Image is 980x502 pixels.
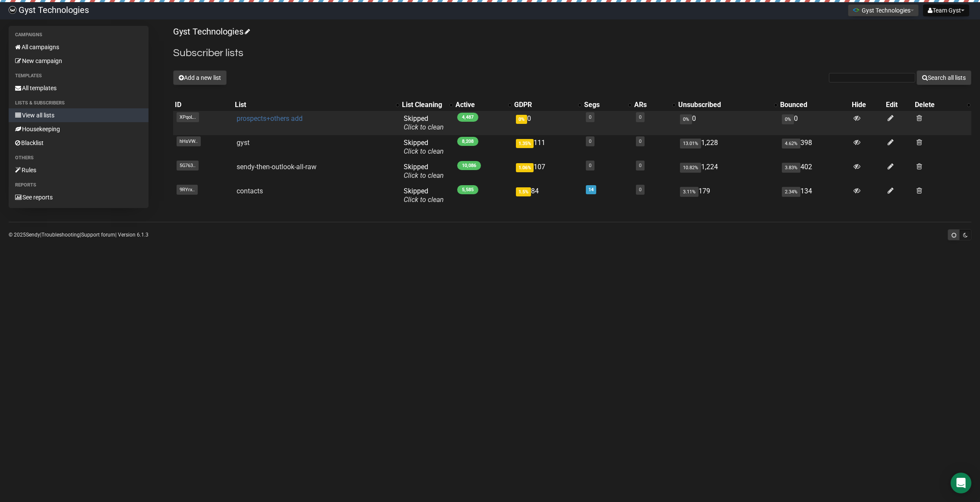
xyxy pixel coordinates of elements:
a: 0 [639,139,642,144]
a: 0 [589,163,591,168]
th: Edit: No sort applied, sorting is disabled [884,99,913,111]
span: 1.06% [516,163,534,172]
div: List [235,101,392,109]
td: 398 [778,135,850,159]
a: 0 [639,114,642,120]
span: 9RYrx.. [177,185,198,195]
li: Reports [9,180,149,190]
td: 0 [677,111,779,135]
span: Skipped [404,163,444,180]
a: Sendy [26,232,40,238]
a: Support forum [81,232,115,238]
div: ID [175,101,231,109]
span: 1.35% [516,139,534,148]
th: ID: No sort applied, sorting is disabled [173,99,233,111]
span: 3.83% [782,163,800,173]
th: Hide: No sort applied, sorting is disabled [850,99,884,111]
div: GDPR [514,101,574,109]
span: 1.5% [516,187,531,196]
li: Campaigns [9,30,149,40]
th: Active: No sort applied, activate to apply an ascending sort [454,99,513,111]
th: Segs: No sort applied, activate to apply an ascending sort [582,99,632,111]
a: gyst [237,139,250,147]
a: Rules [9,163,149,177]
a: 0 [639,163,642,168]
a: Gyst Technologies [173,26,249,37]
th: Bounced: No sort applied, sorting is disabled [778,99,850,111]
a: 0 [639,187,642,193]
div: ARs [634,101,668,109]
th: List Cleaning: No sort applied, activate to apply an ascending sort [400,99,454,111]
button: Search all lists [917,70,971,85]
span: 3.11% [680,187,699,197]
span: Skipped [404,139,444,155]
li: Templates [9,71,149,81]
h2: Subscriber lists [173,45,971,61]
td: 134 [778,183,850,208]
span: 5,585 [457,185,478,194]
td: 0 [778,111,850,135]
a: All campaigns [9,40,149,54]
a: New campaign [9,54,149,68]
span: 8,208 [457,137,478,146]
span: 5G763.. [177,161,199,170]
a: All templates [9,81,149,95]
img: 4bbcbfc452d929a90651847d6746e700 [9,6,16,14]
span: 0% [516,115,527,124]
td: 179 [677,183,779,208]
li: Lists & subscribers [9,98,149,108]
a: contacts [237,187,263,195]
a: 0 [589,139,591,144]
span: 10.82% [680,163,701,173]
li: Others [9,153,149,163]
span: Skipped [404,114,444,131]
a: Blacklist [9,136,149,150]
div: Open Intercom Messenger [951,473,971,493]
a: See reports [9,190,149,204]
td: 402 [778,159,850,183]
th: List: No sort applied, activate to apply an ascending sort [233,99,400,111]
a: Click to clean [404,196,444,204]
a: Click to clean [404,171,444,180]
button: Team Gyst [923,4,969,16]
td: 1,224 [677,159,779,183]
th: ARs: No sort applied, activate to apply an ascending sort [632,99,677,111]
div: Unsubscribed [678,101,770,109]
a: Click to clean [404,147,444,155]
div: Bounced [780,101,848,109]
div: Delete [915,101,963,109]
a: 0 [589,114,591,120]
span: XPqoL.. [177,112,199,122]
a: 14 [588,187,594,193]
span: hHsVW.. [177,136,201,146]
th: GDPR: No sort applied, activate to apply an ascending sort [512,99,582,111]
div: Segs [584,101,623,109]
div: Hide [852,101,882,109]
span: 10,086 [457,161,481,170]
td: 1,228 [677,135,779,159]
span: 0% [680,114,692,124]
span: Skipped [404,187,444,204]
span: 0% [782,114,794,124]
a: Troubleshooting [41,232,80,238]
td: 84 [512,183,582,208]
span: 4,487 [457,113,478,122]
a: sendy-then-outlook-all-raw [237,163,316,171]
a: Housekeeping [9,122,149,136]
div: Edit [886,101,911,109]
img: 1.png [853,6,860,13]
p: © 2025 | | | Version 6.1.3 [9,230,149,240]
button: Gyst Technologies [848,4,919,16]
td: 107 [512,159,582,183]
a: prospects+others add [237,114,303,123]
th: Delete: No sort applied, activate to apply an ascending sort [913,99,971,111]
a: View all lists [9,108,149,122]
div: Active [455,101,504,109]
button: Add a new list [173,70,227,85]
div: List Cleaning [402,101,445,109]
span: 2.34% [782,187,800,197]
span: 4.62% [782,139,800,148]
th: Unsubscribed: No sort applied, activate to apply an ascending sort [677,99,779,111]
span: 13.01% [680,139,701,148]
td: 0 [512,111,582,135]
